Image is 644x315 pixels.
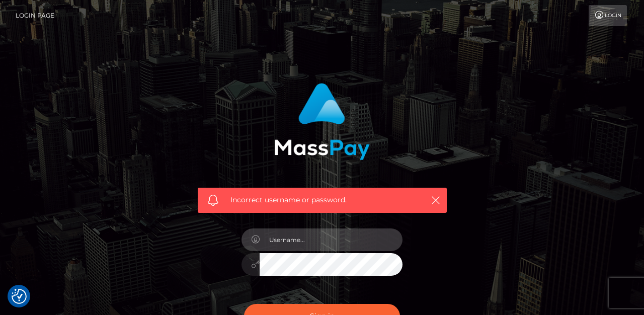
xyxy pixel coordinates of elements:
[16,5,54,26] a: Login Page
[12,289,27,304] img: Revisit consent button
[260,228,403,251] input: Username...
[589,5,627,26] a: Login
[274,83,370,160] img: MassPay Login
[12,289,27,304] button: Consent Preferences
[230,195,414,205] span: Incorrect username or password.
